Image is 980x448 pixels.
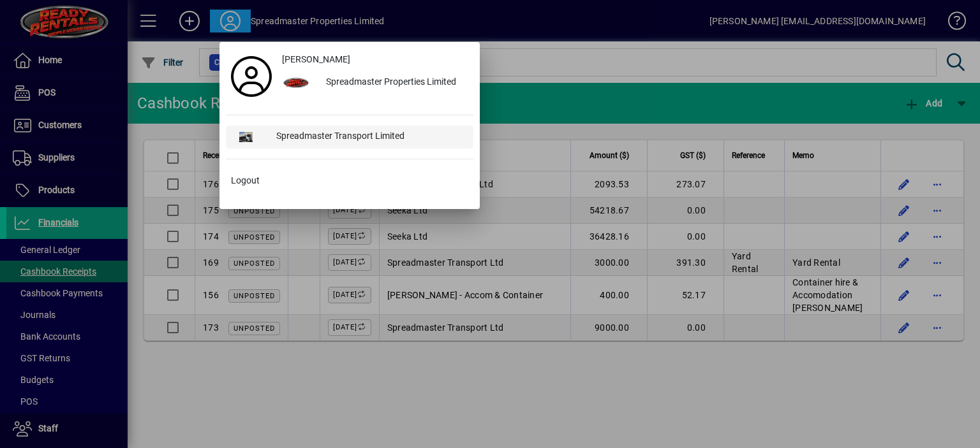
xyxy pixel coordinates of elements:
[226,126,473,148] button: Spreadmaster Transport Limited
[266,126,473,148] div: Spreadmaster Transport Limited
[226,170,473,192] button: Logout
[282,53,350,66] span: [PERSON_NAME]
[316,71,473,94] div: Spreadmaster Properties Limited
[231,174,260,187] span: Logout
[277,48,473,71] a: [PERSON_NAME]
[277,71,473,94] button: Spreadmaster Properties Limited
[226,65,277,88] a: Profile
